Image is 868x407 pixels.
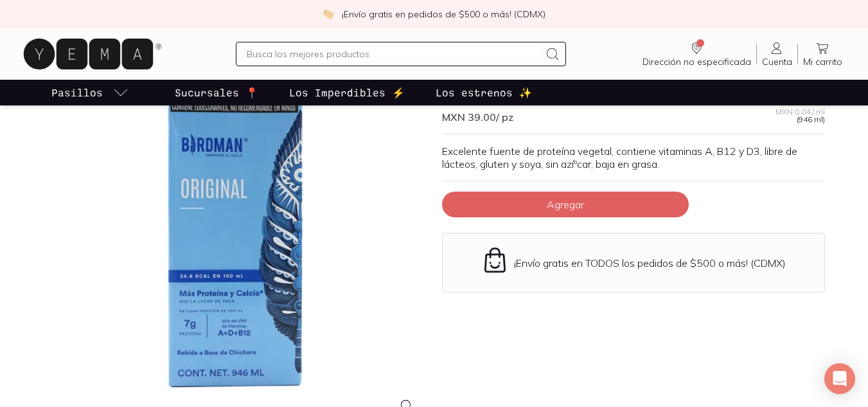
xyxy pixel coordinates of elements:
input: Busca los mejores productos [247,46,540,62]
span: MXN 39.00 / pz [442,111,513,123]
span: (946 ml) [797,116,825,123]
a: pasillo-todos-link [49,80,131,105]
span: Agregar [547,198,584,211]
img: Envío [481,246,509,274]
a: Cuenta [757,41,797,68]
a: Sucursales 📍 [172,80,261,105]
button: Agregar [442,192,689,217]
span: Dirección no especificada [642,56,751,68]
a: Dirección no especificada [637,41,756,68]
p: Sucursales 📍 [175,85,258,100]
a: Los estrenos ✨ [433,80,535,105]
div: Open Intercom Messenger [824,363,855,394]
p: ¡Envío gratis en pedidos de $500 o más! (CDMX) [342,8,545,21]
p: Excelente fuente de proteí­na vegetal, contiene vitaminas A, B12 y D3, libre de lácteos, gluten y... [442,145,825,170]
span: Cuenta [762,56,792,68]
p: Pasillos [51,85,103,100]
span: Mi carrito [803,56,842,68]
span: MXN 0.04 / ml [775,108,825,116]
p: ¡Envío gratis en TODOS los pedidos de $500 o más! (CDMX) [514,257,786,269]
p: Los Imperdibles ⚡️ [289,85,405,100]
p: Los estrenos ✨ [436,85,532,100]
a: Mi carrito [798,41,847,68]
img: check [323,8,334,20]
a: Los Imperdibles ⚡️ [287,80,407,105]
